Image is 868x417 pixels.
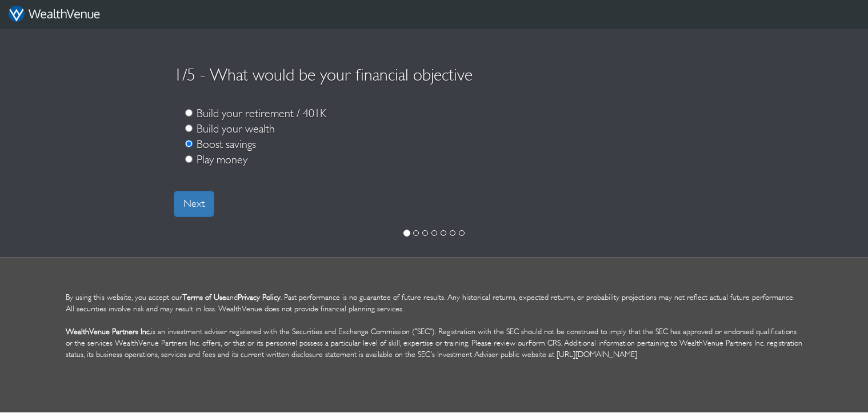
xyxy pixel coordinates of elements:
a: Privacy Policy [238,292,281,302]
label: Boost savings [197,138,694,150]
h2: 1/5 - What would be your financial objective [174,65,694,84]
input: Play money [185,155,193,163]
label: Build your retirement / 401K [197,107,694,119]
img: wv-white_435x79p.png [9,6,100,22]
a: Terms of Use [182,292,226,302]
input: Build your wealth [185,125,193,132]
input: Boost savings [185,140,193,147]
p: By using this website, you accept our and . Past performance is no guarantee of future results. A... [66,280,802,372]
label: Play money [197,153,694,166]
input: Build your retirement / 401K [185,109,193,117]
b: WealthVenue Partners Inc. [66,327,151,336]
label: Build your wealth [197,122,694,135]
a: Form CRS [529,338,561,348]
a: Next [174,191,214,217]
